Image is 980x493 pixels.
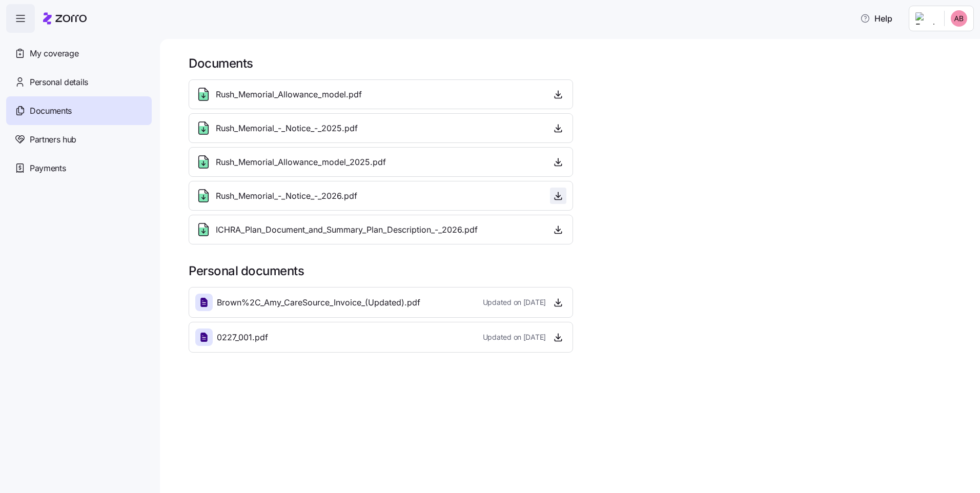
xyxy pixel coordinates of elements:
[30,162,66,175] span: Payments
[217,331,268,344] span: 0227_001.pdf
[6,39,152,68] a: My coverage
[6,68,152,96] a: Personal details
[216,156,386,169] span: Rush_Memorial_Allowance_model_2025.pdf
[860,12,892,25] span: Help
[30,47,78,60] span: My coverage
[852,8,901,29] button: Help
[216,88,362,101] span: Rush_Memorial_Allowance_model.pdf
[216,223,478,236] span: ICHRA_Plan_Document_and_Summary_Plan_Description_-_2026.pdf
[915,12,936,25] img: Employer logo
[30,76,88,89] span: Personal details
[951,10,967,27] img: cba5080562b0088cc197ed70d22f50eb
[483,332,546,342] span: Updated on [DATE]
[216,190,357,202] span: Rush_Memorial_-_Notice_-_2026.pdf
[6,125,152,154] a: Partners hub
[30,133,76,146] span: Partners hub
[483,297,546,307] span: Updated on [DATE]
[6,96,152,125] a: Documents
[216,122,358,135] span: Rush_Memorial_-_Notice_-_2025.pdf
[189,55,966,71] h1: Documents
[30,105,72,117] span: Documents
[217,296,420,309] span: Brown%2C_Amy_CareSource_Invoice_(Updated).pdf
[6,154,152,182] a: Payments
[189,263,966,279] h1: Personal documents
